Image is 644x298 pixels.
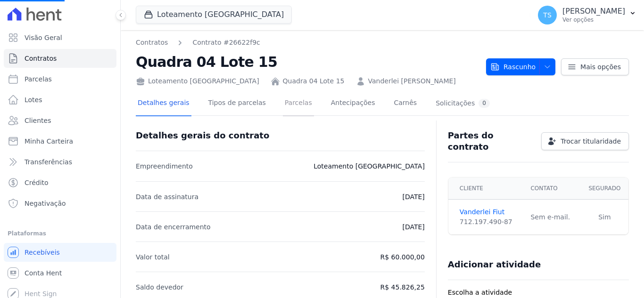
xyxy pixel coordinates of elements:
[4,173,116,192] a: Crédito
[25,248,60,257] span: Recebíveis
[460,217,520,227] div: 712.197.490-87
[4,90,116,109] a: Lotes
[4,49,116,68] a: Contratos
[136,91,191,116] a: Detalhes gerais
[4,153,116,171] a: Transferências
[4,194,116,213] a: Negativação
[4,243,116,262] a: Recebíveis
[25,95,42,105] span: Lotes
[530,2,644,28] button: TS [PERSON_NAME] Ver opções
[525,200,580,235] td: Sem e-mail.
[479,99,490,108] div: 0
[25,137,73,146] span: Minha Carteira
[561,137,621,146] span: Trocar titularidade
[448,259,541,270] h3: Adicionar atividade
[562,16,625,24] p: Ver opções
[380,282,425,293] p: R$ 45.826,25
[136,282,183,293] p: Saldo devedor
[525,177,580,200] th: Contato
[402,191,424,202] p: [DATE]
[136,251,170,263] p: Valor total
[380,251,425,263] p: R$ 60.000,00
[136,191,198,202] p: Data de assinatura
[490,58,536,75] span: Rascunho
[25,74,52,84] span: Parcelas
[136,6,292,24] button: Loteamento [GEOGRAPHIC_DATA]
[4,70,116,89] a: Parcelas
[25,116,51,125] span: Clientes
[436,99,490,108] div: Solicitações
[136,76,259,86] div: Loteamento [GEOGRAPHIC_DATA]
[4,28,116,47] a: Visão Geral
[136,130,269,141] h3: Detalhes gerais do contrato
[8,228,113,239] div: Plataformas
[25,199,66,208] span: Negativação
[25,178,49,187] span: Crédito
[448,130,534,153] h3: Partes do contrato
[314,161,425,172] p: Loteamento [GEOGRAPHIC_DATA]
[368,76,456,86] a: Vanderlei [PERSON_NAME]
[460,207,520,217] a: Vanderlei Fiut
[136,38,168,48] a: Contratos
[192,38,260,48] a: Contrato #26622f9c
[392,91,419,116] a: Carnês
[25,157,72,167] span: Transferências
[136,161,193,172] p: Empreendimento
[25,268,62,278] span: Conta Hent
[448,288,629,298] label: Escolha a atividade
[4,264,116,282] a: Conta Hent
[329,91,377,116] a: Antecipações
[434,91,492,116] a: Solicitações0
[581,177,628,200] th: Segurado
[486,58,555,75] button: Rascunho
[561,58,629,75] a: Mais opções
[581,200,628,235] td: Sim
[283,76,345,86] a: Quadra 04 Lote 15
[206,91,268,116] a: Tipos de parcelas
[136,221,211,233] p: Data de encerramento
[25,33,62,42] span: Visão Geral
[25,54,57,63] span: Contratos
[580,62,621,72] span: Mais opções
[4,132,116,151] a: Minha Carteira
[283,91,314,116] a: Parcelas
[562,7,625,16] p: [PERSON_NAME]
[541,132,629,150] a: Trocar titularidade
[4,111,116,130] a: Clientes
[543,12,551,18] span: TS
[136,51,479,72] h2: Quadra 04 Lote 15
[136,38,260,48] nav: Breadcrumb
[448,177,525,200] th: Cliente
[402,221,424,233] p: [DATE]
[136,38,479,48] nav: Breadcrumb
